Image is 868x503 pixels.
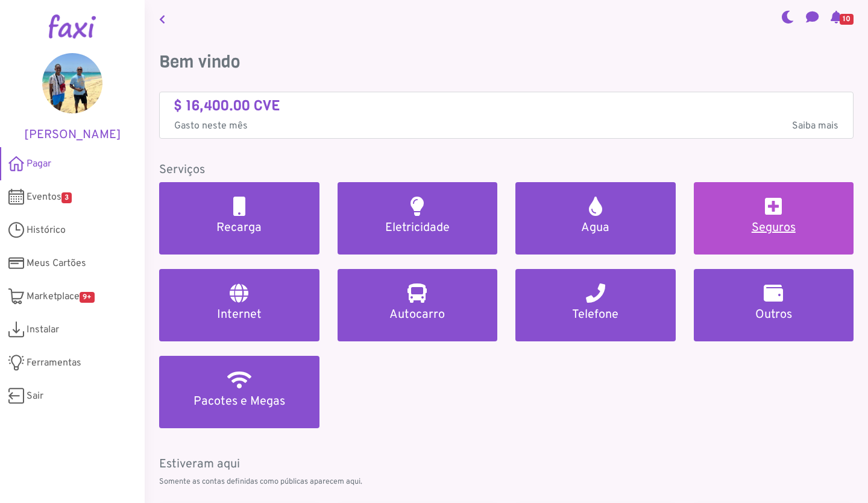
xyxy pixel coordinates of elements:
a: Seguros [694,182,854,255]
a: $ 16,400.00 CVE Gasto neste mêsSaiba mais [174,97,838,134]
span: Histórico [27,223,66,238]
h5: Autocarro [352,308,483,322]
a: Autocarro [338,269,498,341]
a: Outros [694,269,854,341]
span: Meus Cartões [27,256,86,271]
span: Marketplace [27,289,95,304]
a: Internet [159,269,319,341]
h5: Outros [708,308,840,322]
span: Eventos [27,190,72,204]
p: Gasto neste mês [174,119,838,133]
span: Ferramentas [27,356,81,370]
a: Agua [515,182,676,255]
a: [PERSON_NAME] [18,53,127,142]
a: Telefone [515,269,676,341]
h3: Bem vindo [159,52,854,72]
h5: Recarga [174,221,305,235]
a: Eletricidade [338,182,498,255]
h5: Estiveram aqui [159,457,854,472]
span: Saiba mais [792,119,838,133]
h5: Eletricidade [352,221,483,235]
span: Instalar [27,323,59,337]
h5: Serviços [159,163,854,177]
span: Sair [27,389,43,403]
span: Pagar [27,157,51,171]
h4: $ 16,400.00 CVE [174,97,838,115]
h5: [PERSON_NAME] [18,128,127,142]
h5: Seguros [708,221,840,235]
h5: Telefone [530,308,661,322]
a: Recarga [159,182,319,255]
h5: Pacotes e Megas [174,394,305,409]
h5: Agua [530,221,661,235]
span: 3 [61,192,72,203]
span: 9+ [80,292,95,303]
a: Pacotes e Megas [159,356,319,428]
p: Somente as contas definidas como públicas aparecem aqui. [159,476,854,488]
span: 10 [840,14,854,25]
h5: Internet [174,308,305,322]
